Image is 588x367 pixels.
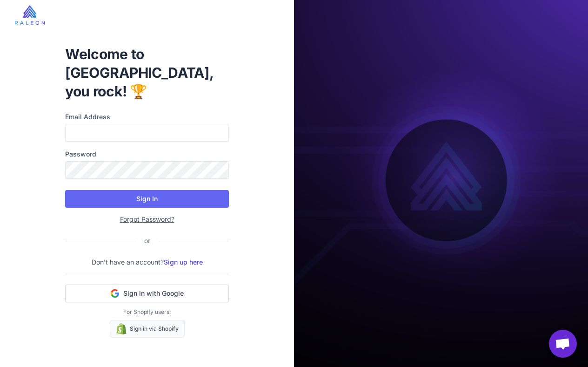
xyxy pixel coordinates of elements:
[65,149,229,159] label: Password
[137,236,158,246] div: or
[65,257,229,267] p: Don't have an account?
[123,289,184,298] span: Sign in with Google
[120,215,174,223] a: Forgot Password?
[65,112,229,122] label: Email Address
[164,258,203,266] a: Sign up here
[549,330,577,358] div: Open chat
[65,285,229,302] button: Sign in with Google
[15,5,45,25] img: raleon-logo-whitebg.9aac0268.jpg
[65,308,229,316] p: For Shopify users:
[110,320,185,338] a: Sign in via Shopify
[65,45,229,101] h1: Welcome to [GEOGRAPHIC_DATA], you rock! 🏆
[65,190,229,208] button: Sign In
